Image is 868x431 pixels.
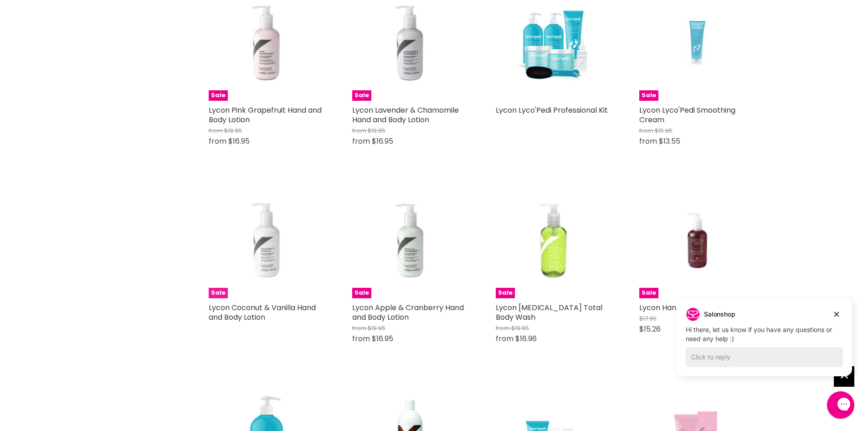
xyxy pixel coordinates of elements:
[639,324,661,334] span: $15.26
[368,324,385,332] span: $19.95
[659,136,680,146] span: $13.55
[209,90,228,101] span: Sale
[368,126,385,135] span: $19.95
[352,288,371,298] span: Sale
[639,90,658,101] span: Sale
[352,333,370,344] span: from
[496,333,514,344] span: from
[639,288,658,298] span: Sale
[496,302,602,322] a: Lycon [MEDICAL_DATA] Total Body Wash
[209,302,316,322] a: Lycon Coconut & Vanilla Hand and Body Lotion
[515,182,592,298] img: Lycon Tea Tree Total Body Wash
[209,136,226,146] span: from
[352,126,366,135] span: from
[496,182,612,298] a: Lycon Tea Tree Total Body WashSale
[639,182,755,298] a: Lycon Hand & Body Foaming GelSale
[371,182,449,298] img: Lycon Apple & Cranberry Hand and Body Lotion
[352,90,371,101] span: Sale
[209,288,228,298] span: Sale
[639,314,657,323] span: $17.95
[655,126,673,135] span: $15.95
[352,182,468,298] a: Lycon Apple & Cranberry Hand and Body LotionSale
[670,296,859,390] iframe: Gorgias live chat campaigns
[209,105,322,125] a: Lycon Pink Grapefruit Hand and Body Lotion
[352,302,464,322] a: Lycon Apple & Cranberry Hand and Body Lotion
[372,333,393,344] span: $16.95
[352,324,366,332] span: from
[228,136,250,146] span: $16.95
[515,333,537,344] span: $16.96
[822,388,859,422] iframe: Gorgias live chat messenger
[639,302,755,313] a: Lycon Hand & Body Foaming Gel
[639,136,657,146] span: from
[228,182,305,298] img: Lycon Coconut & Vanilla Hand and Body Lotion
[496,105,608,115] a: Lycon Lyco'Pedi Professional Kit
[209,182,325,298] a: Lycon Coconut & Vanilla Hand and Body LotionSale
[224,126,242,135] span: $19.95
[496,288,515,298] span: Sale
[352,105,459,125] a: Lycon Lavender & Chamomile Hand and Body Lotion
[511,324,529,332] span: $19.95
[209,126,223,135] span: from
[496,324,510,332] span: from
[372,136,393,146] span: $16.95
[658,182,736,298] img: Lycon Hand & Body Foaming Gel
[639,105,735,125] a: Lycon Lyco'Pedi Smoothing Cream
[639,126,653,135] span: from
[352,136,370,146] span: from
